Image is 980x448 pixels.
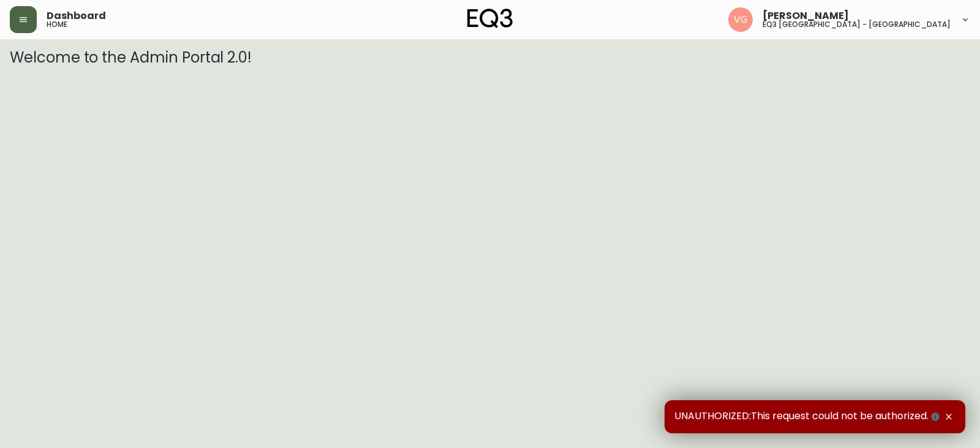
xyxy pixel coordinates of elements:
[674,410,942,423] span: UNAUTHORIZED:This request could not be authorized.
[47,21,67,28] h5: home
[47,11,106,21] span: Dashboard
[763,21,951,28] h5: eq3 [GEOGRAPHIC_DATA] - [GEOGRAPHIC_DATA]
[763,11,849,21] span: [PERSON_NAME]
[467,9,513,28] img: logo
[728,7,753,32] img: 876f05e53c5b52231d7ee1770617069b
[10,49,970,66] h3: Welcome to the Admin Portal 2.0!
